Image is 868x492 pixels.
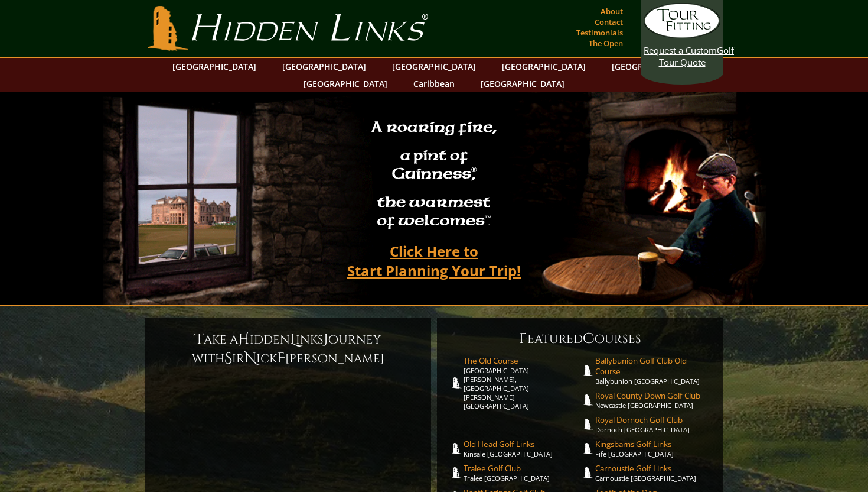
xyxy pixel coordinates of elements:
span: N [244,349,256,368]
a: The Old Course[GEOGRAPHIC_DATA][PERSON_NAME], [GEOGRAPHIC_DATA][PERSON_NAME] [GEOGRAPHIC_DATA] [464,355,580,410]
span: Old Head Golf Links [464,439,580,449]
a: [GEOGRAPHIC_DATA] [276,58,372,75]
h6: ake a idden inks ourney with ir ick [PERSON_NAME] [156,330,419,368]
a: The Open [586,35,626,51]
span: L [290,330,296,349]
h6: eatured ourses [449,329,712,348]
span: Royal Dornoch Golf Club [595,415,712,425]
span: Carnoustie Golf Links [595,463,712,474]
a: [GEOGRAPHIC_DATA] [496,58,592,75]
span: T [195,330,204,349]
a: Caribbean [407,75,461,92]
a: Tralee Golf ClubTralee [GEOGRAPHIC_DATA] [464,463,580,483]
span: S [224,349,232,368]
a: Kingsbarns Golf LinksFife [GEOGRAPHIC_DATA] [595,439,712,458]
a: [GEOGRAPHIC_DATA] [386,58,482,75]
a: Old Head Golf LinksKinsale [GEOGRAPHIC_DATA] [464,439,580,458]
span: The Old Course [464,355,580,366]
a: Request a CustomGolf Tour Quote [644,3,720,68]
span: Royal County Down Golf Club [595,390,712,401]
a: Ballybunion Golf Club Old CourseBallybunion [GEOGRAPHIC_DATA] [595,355,712,386]
span: F [277,349,285,368]
a: [GEOGRAPHIC_DATA] [606,58,701,75]
a: Carnoustie Golf LinksCarnoustie [GEOGRAPHIC_DATA] [595,463,712,483]
span: C [583,329,595,348]
a: [GEOGRAPHIC_DATA] [298,75,393,92]
h2: A roaring fire, a pint of Guinness , the warmest of welcomes™. [364,113,504,237]
span: Kingsbarns Golf Links [595,439,712,449]
a: Testimonials [573,24,626,41]
span: J [324,330,328,349]
span: F [519,329,527,348]
a: About [598,3,626,20]
a: Royal County Down Golf ClubNewcastle [GEOGRAPHIC_DATA] [595,390,712,410]
span: Tralee Golf Club [464,463,580,474]
a: [GEOGRAPHIC_DATA] [167,58,262,75]
a: Royal Dornoch Golf ClubDornoch [GEOGRAPHIC_DATA] [595,415,712,434]
span: Ballybunion Golf Club Old Course [595,355,712,377]
span: H [238,330,250,349]
a: [GEOGRAPHIC_DATA] [475,75,570,92]
span: Request a Custom [644,44,717,56]
a: Click Here toStart Planning Your Trip! [335,237,533,284]
a: Contact [592,14,626,30]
